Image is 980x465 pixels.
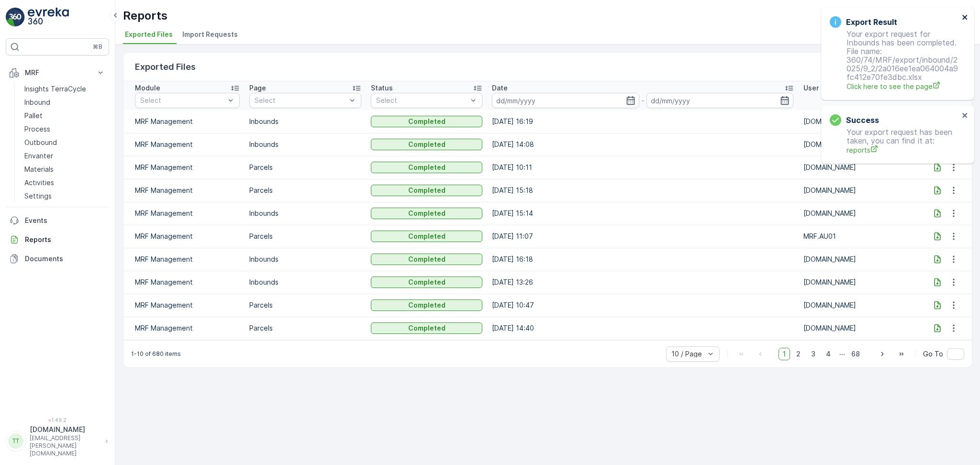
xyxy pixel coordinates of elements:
[6,8,25,27] img: logo
[24,178,54,188] p: Activities
[408,255,445,264] p: Completed
[25,216,105,225] p: Events
[6,63,109,82] button: MRF
[25,254,105,264] p: Documents
[24,98,50,107] p: Inbound
[408,277,445,287] p: Completed
[21,96,109,109] a: Inbound
[371,277,482,288] button: Completed
[371,299,482,311] button: Completed
[799,294,920,317] td: [DOMAIN_NAME]
[21,163,109,176] a: Materials
[376,96,468,105] p: Select
[371,162,482,173] button: Completed
[255,96,346,105] p: Select
[408,163,445,172] p: Completed
[135,83,160,93] p: Module
[123,179,245,202] td: MRF Management
[371,231,482,242] button: Completed
[799,202,920,225] td: [DOMAIN_NAME]
[24,165,54,174] p: Materials
[846,81,959,91] a: Click here to see the page
[8,433,23,449] div: TT
[24,84,86,94] p: Insights TerraCycle
[123,156,245,179] td: MRF Management
[21,176,109,189] a: Activities
[123,133,245,156] td: MRF Management
[245,110,366,133] td: Inbounds
[245,202,366,225] td: Inbounds
[245,156,366,179] td: Parcels
[30,434,100,457] p: [EMAIL_ADDRESS][PERSON_NAME][DOMAIN_NAME]
[25,235,105,244] p: Reports
[646,93,794,108] input: dd/mm/yyyy
[923,349,943,359] span: Go To
[21,109,109,122] a: Pallet
[123,225,245,248] td: MRF Management
[249,83,266,93] p: Page
[21,136,109,149] a: Outbound
[24,124,50,134] p: Process
[799,225,920,248] td: MRF.AU01
[93,43,102,51] p: ⌘B
[803,83,819,93] p: User
[245,317,366,340] td: Parcels
[799,110,920,133] td: [DOMAIN_NAME]
[371,83,393,93] p: Status
[6,417,109,423] span: v 1.49.2
[21,149,109,163] a: Envanter
[371,116,482,127] button: Completed
[123,110,245,133] td: MRF Management
[21,82,109,96] a: Insights TerraCycle
[371,322,482,334] button: Completed
[245,271,366,294] td: Inbounds
[245,248,366,271] td: Inbounds
[21,122,109,136] a: Process
[6,230,109,249] a: Reports
[799,317,920,340] td: [DOMAIN_NAME]
[487,179,798,202] td: [DATE] 15:18
[408,186,445,195] p: Completed
[847,348,864,360] span: 68
[641,95,645,106] p: -
[830,30,959,91] p: Your export request for Inbounds has been completed. File name: 360/74/MRF/export/inbound/2025/9_...
[123,248,245,271] td: MRF Management
[487,133,798,156] td: [DATE] 14:08
[125,30,173,39] span: Exported Files
[487,294,798,317] td: [DATE] 10:47
[123,8,167,23] p: Reports
[962,13,969,22] button: close
[123,317,245,340] td: MRF Management
[846,145,959,155] a: reports
[799,156,920,179] td: [DOMAIN_NAME]
[131,350,181,358] p: 1-10 of 680 items
[24,151,53,161] p: Envanter
[492,93,639,108] input: dd/mm/yyyy
[245,294,366,317] td: Parcels
[792,348,805,360] span: 2
[830,128,959,155] p: Your export request has been taken, you can find it at:
[371,185,482,196] button: Completed
[408,232,445,241] p: Completed
[6,211,109,230] a: Events
[807,348,820,360] span: 3
[487,202,798,225] td: [DATE] 15:14
[371,208,482,219] button: Completed
[799,271,920,294] td: [DOMAIN_NAME]
[140,96,225,105] p: Select
[408,323,445,333] p: Completed
[487,225,798,248] td: [DATE] 11:07
[24,191,52,201] p: Settings
[408,300,445,310] p: Completed
[245,225,366,248] td: Parcels
[24,111,43,121] p: Pallet
[408,209,445,218] p: Completed
[245,133,366,156] td: Inbounds
[182,30,238,39] span: Import Requests
[371,254,482,265] button: Completed
[799,248,920,271] td: [DOMAIN_NAME]
[123,271,245,294] td: MRF Management
[799,179,920,202] td: [DOMAIN_NAME]
[779,348,790,360] span: 1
